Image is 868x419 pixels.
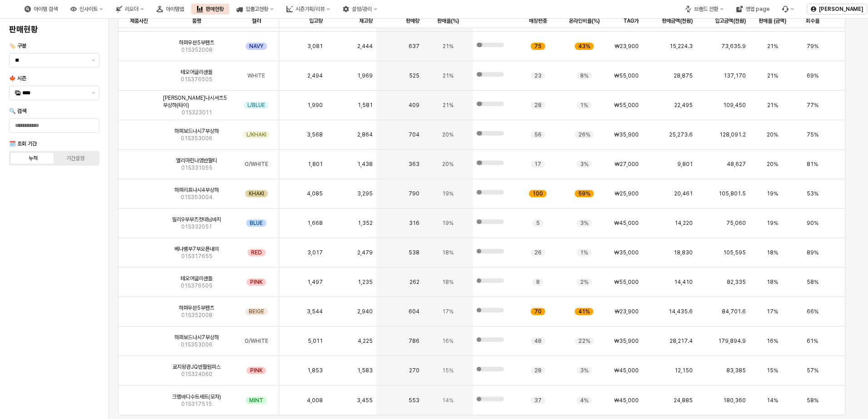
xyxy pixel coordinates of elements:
span: 75% [807,131,819,138]
span: 48 [534,337,542,345]
span: NAVY [249,43,263,50]
span: 크랩바디수트세트(모자) [172,393,221,400]
span: PINK [250,367,262,374]
span: ₩27,000 [615,161,639,168]
button: 브랜드 전환 [680,4,729,15]
span: 14% [442,397,454,404]
span: 20,461 [674,190,693,197]
span: 25,273.6 [669,131,693,138]
span: 105,595 [723,249,746,256]
button: 영업 page [731,4,775,15]
span: 01S317515 [181,400,212,408]
span: 1% [580,102,588,109]
span: ₩55,000 [614,72,639,79]
span: 21% [443,102,454,109]
span: 1,990 [307,102,323,109]
span: 2,864 [357,131,373,138]
span: 179,894.9 [718,337,746,345]
span: 01S376505 [181,282,212,289]
span: 하퍼보드나시7부상하 [174,127,219,135]
div: 아이템 검색 [34,6,58,12]
span: 21% [767,72,778,79]
div: 기간설정 [66,155,84,161]
span: 18% [767,249,778,256]
div: 입출고현황 [246,6,268,12]
span: 786 [409,337,419,345]
div: 판매현황 [206,6,224,12]
span: 262 [409,278,419,286]
span: 19% [442,219,454,227]
span: 🗓️ 조회 기간 [9,141,37,147]
span: 🔍 검색 [9,108,26,114]
span: 56 [534,131,542,138]
span: 1,668 [307,219,323,227]
span: 70 [534,308,542,315]
span: 37 [534,397,542,404]
span: 28,875 [674,72,693,79]
span: 20% [767,161,778,168]
span: 16% [767,337,778,345]
label: 누적 [12,154,54,162]
span: 9,801 [677,161,693,168]
span: BLUE [250,219,263,227]
span: 128,091.2 [720,131,746,138]
span: 81% [807,161,818,168]
span: 입고량 [309,17,323,24]
span: 18% [767,278,778,286]
div: 브랜드 전환 [694,6,718,12]
span: 43% [578,43,590,50]
span: 5 [536,219,540,227]
span: ₩35,000 [614,249,639,256]
button: [PERSON_NAME] [807,4,867,15]
span: ₩45,000 [614,219,639,227]
span: 2% [580,278,588,286]
span: 1,235 [358,278,373,286]
span: 온라인비율(%) [569,17,600,24]
span: 19% [442,190,454,197]
span: ₩55,000 [614,102,639,109]
span: 790 [409,190,419,197]
span: 1,969 [357,72,373,79]
span: 21% [767,43,778,50]
span: 3,544 [307,308,323,315]
span: 5,011 [308,337,323,345]
span: 58% [807,278,819,286]
span: 553 [409,397,419,404]
span: 하퍼리프나시4부상하 [174,186,219,194]
span: 22,495 [674,102,693,109]
span: 판매금액(천원) [662,17,693,24]
span: 26 [534,249,542,256]
div: 영업 page [745,6,769,12]
div: 시즌기획/리뷰 [296,6,325,12]
span: 18% [442,249,454,256]
span: 8% [580,72,588,79]
span: ₩45,000 [614,367,639,374]
span: 재고량 [359,17,373,24]
span: 69% [807,72,819,79]
span: 90% [807,219,819,227]
span: 83,385 [726,367,746,374]
span: 01S317655 [181,253,212,260]
span: 4,085 [307,190,323,197]
button: 리오더 [110,4,149,15]
span: 3,295 [357,190,373,197]
span: 15,224.3 [670,43,693,50]
span: 19% [767,190,778,197]
span: 105,801.5 [719,190,746,197]
span: 3% [580,219,588,227]
span: 20% [442,161,454,168]
span: 363 [409,161,419,168]
span: 79% [807,43,819,50]
span: 🏷️ 구분 [9,43,26,49]
span: 28,217.4 [670,337,693,345]
span: 16% [442,337,454,345]
span: 20% [767,131,778,138]
span: 59% [578,190,590,197]
span: 270 [409,367,419,374]
button: 설정/관리 [337,4,383,15]
div: 리오더 [125,6,138,12]
span: 4% [580,397,588,404]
